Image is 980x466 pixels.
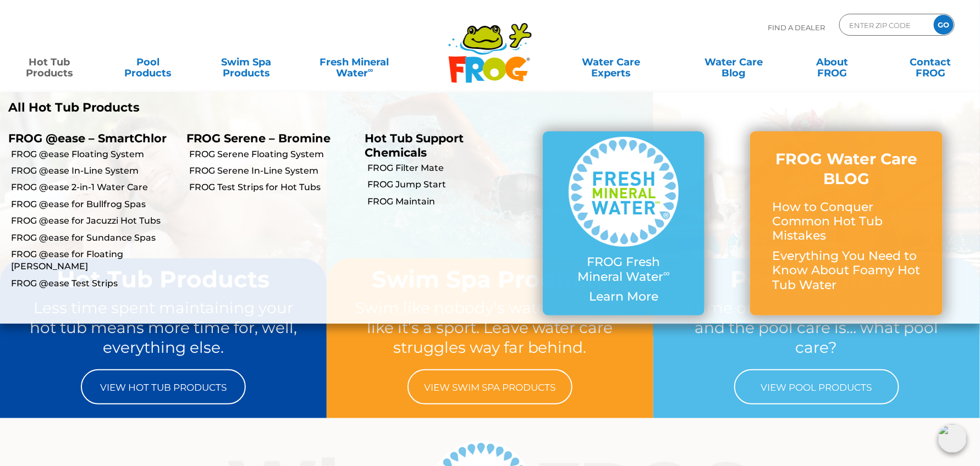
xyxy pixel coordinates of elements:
a: Water CareBlog [695,51,772,73]
a: FROG @ease for Floating [PERSON_NAME] [11,248,178,273]
sup: ∞ [663,268,670,279]
a: Hot TubProducts [11,51,87,73]
img: openIcon [938,424,967,453]
a: FROG @ease for Sundance Spas [11,232,178,244]
a: FROG Serene In-Line System [189,165,356,177]
p: FROG @ease – SmartChlor [8,131,170,145]
a: All Hot Tub Products [8,101,482,115]
a: FROG Test Strips for Hot Tubs [189,181,356,193]
p: Learn More [565,290,682,304]
a: FROG @ease Floating System [11,148,178,160]
input: Zip Code Form [848,17,922,33]
sup: ∞ [368,65,373,74]
a: PoolProducts [109,51,186,73]
a: FROG Fresh Mineral Water∞ Learn More [565,137,682,309]
a: ContactFROG [893,51,969,73]
a: FROG Serene Floating System [189,148,356,160]
a: FROG Filter Mate [367,162,535,174]
a: AboutFROG [794,51,870,73]
a: FROG Maintain [367,196,535,208]
a: FROG @ease 2-in-1 Water Care [11,181,178,193]
p: How to Conquer Common Hot Tub Mistakes [772,200,921,243]
p: FROG Serene – Bromine [186,131,348,145]
a: View Swim Spa Products [408,369,572,404]
a: Water CareExperts [549,51,673,73]
p: FROG Fresh Mineral Water [565,255,682,284]
input: GO [934,15,954,35]
a: FROG @ease for Bullfrog Spas [11,198,178,210]
p: Hot Tub Support Chemicals [365,131,526,159]
p: Everything You Need to Know About Foamy Hot Tub Water [772,249,921,292]
p: Less time spent maintaining your hot tub means more time for, well, everything else. [21,298,306,358]
a: Fresh MineralWater∞ [307,51,403,73]
h3: FROG Water Care BLOG [772,149,921,189]
p: Come on in! The water’s amazing, and the pool care is… what pool care? [674,298,959,358]
p: Swim like nobody’s watching, soak like it’s a sport. Leave water care struggles way far behind. [348,298,632,358]
a: View Hot Tub Products [81,369,246,404]
a: FROG @ease for Jacuzzi Hot Tubs [11,215,178,227]
a: FROG @ease Test Strips [11,278,178,290]
a: FROG @ease In-Line System [11,165,178,177]
a: FROG Water Care BLOG How to Conquer Common Hot Tub Mistakes Everything You Need to Know About Foa... [772,149,921,298]
p: Find A Dealer [768,14,825,41]
a: Swim SpaProducts [208,51,284,73]
a: View Pool Products [734,369,899,404]
a: FROG Jump Start [367,179,535,191]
